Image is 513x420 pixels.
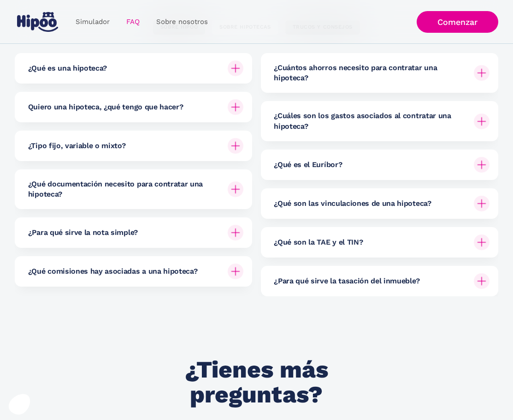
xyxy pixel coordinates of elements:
h6: ¿Qué documentación necesito para contratar una hipoteca? [28,179,221,200]
h6: ¿Qué comisiones hay asociadas a una hipoteca? [28,266,198,276]
a: Comenzar [417,11,498,33]
a: FAQ [118,13,148,31]
h6: ¿Qué es el Euríbor? [274,160,342,170]
h6: ¿Cuáles son los gastos asociados al contratar una hipoteca? [274,111,466,132]
h6: Quiero una hipoteca, ¿qué tengo que hacer? [28,102,183,112]
h6: ¿Cuántos ahorros necesito para contratar una hipoteca? [274,63,466,84]
h6: ¿Qué es una hipoteca? [28,63,107,73]
h6: ¿Para qué sirve la tasación del inmueble? [274,276,419,286]
h6: ¿Qué son las vinculaciones de una hipoteca? [274,198,431,209]
h1: ¿Tienes más preguntas? [150,357,363,407]
a: home [15,8,60,36]
h6: ¿Para qué sirve la nota simple? [28,228,138,238]
a: Simulador [67,13,118,31]
a: Sobre nosotros [148,13,216,31]
h6: ¿Tipo fijo, variable o mixto? [28,141,126,151]
h6: ¿Qué son la TAE y el TIN? [274,237,363,247]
